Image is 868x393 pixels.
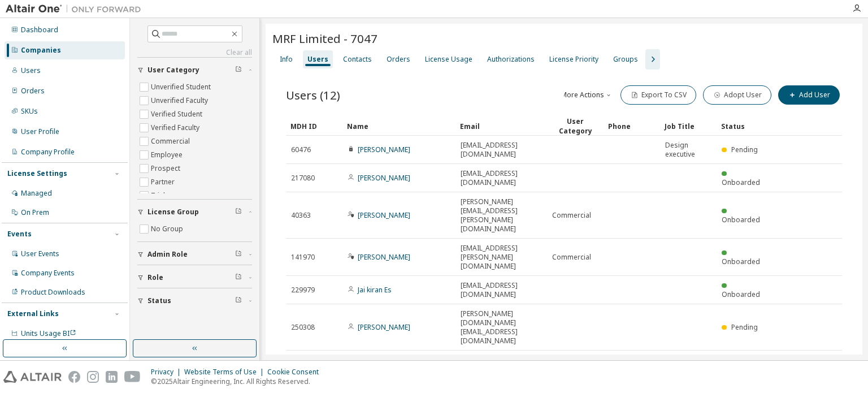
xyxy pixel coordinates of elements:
span: Commercial [552,211,591,220]
span: Design executive [665,141,711,159]
span: 229979 [291,286,315,295]
span: 40363 [291,211,311,220]
div: Users [21,66,41,75]
div: Users [307,55,328,64]
div: Contacts [343,55,372,64]
span: MRF Limited - 7047 [272,31,377,46]
div: On Prem [21,208,49,217]
div: SKUs [21,107,38,116]
div: Orders [21,87,45,96]
span: Onboarded [722,257,760,266]
div: Cookie Consent [267,368,325,377]
span: Onboarded [722,215,760,224]
img: instagram.svg [87,371,99,383]
span: Status [147,296,171,305]
div: License Usage [425,55,472,64]
span: [PERSON_NAME][DOMAIN_NAME][EMAIL_ADDRESS][DOMAIN_NAME] [461,309,542,346]
button: Add User [778,85,840,105]
label: Employee [151,148,185,162]
span: 141970 [291,253,315,262]
div: Website Terms of Use [184,368,267,377]
button: Adopt User [703,85,771,105]
span: License Group [147,208,199,217]
div: User Profile [21,127,59,136]
p: © 2025 Altair Engineering, Inc. All Rights Reserved. [151,377,325,386]
a: Clear all [137,48,252,57]
span: Commercial [552,253,591,262]
label: Unverified Faculty [151,94,210,107]
span: 250308 [291,323,315,332]
button: Status [137,288,252,313]
span: Onboarded [722,178,760,187]
div: External Links [7,309,59,318]
span: 217080 [291,174,315,183]
label: Trial [151,189,167,202]
span: [EMAIL_ADDRESS][PERSON_NAME][DOMAIN_NAME] [461,244,542,271]
span: User Category [147,66,199,75]
span: Clear filter [235,250,242,259]
a: [PERSON_NAME] [358,145,410,154]
span: 60476 [291,145,311,154]
a: [PERSON_NAME] [358,173,410,183]
label: Prospect [151,162,183,175]
div: MDH ID [290,117,338,135]
div: Groups [613,55,638,64]
div: Events [7,230,32,239]
img: Altair One [6,3,147,15]
div: Phone [608,117,656,135]
img: linkedin.svg [106,371,118,383]
div: Authorizations [487,55,535,64]
label: Verified Faculty [151,121,202,135]
span: Clear filter [235,273,242,282]
label: Partner [151,175,177,189]
div: Company Events [21,269,75,278]
span: [PERSON_NAME][EMAIL_ADDRESS][PERSON_NAME][DOMAIN_NAME] [461,197,542,234]
div: Info [280,55,293,64]
img: youtube.svg [124,371,141,383]
div: Company Profile [21,148,75,157]
button: User Category [137,58,252,83]
div: Dashboard [21,25,58,34]
span: Users (12) [286,87,340,103]
button: More Actions [559,85,614,105]
span: Clear filter [235,296,242,305]
span: [EMAIL_ADDRESS][DOMAIN_NAME] [461,169,542,187]
div: Job Title [665,117,712,135]
span: [EMAIL_ADDRESS][DOMAIN_NAME] [461,281,542,299]
a: [PERSON_NAME] [358,322,410,332]
span: [EMAIL_ADDRESS][DOMAIN_NAME] [461,141,542,159]
span: Admin Role [147,250,188,259]
div: Orders [387,55,410,64]
label: Verified Student [151,107,205,121]
div: User Events [21,249,59,258]
button: License Group [137,200,252,224]
span: Clear filter [235,208,242,217]
a: [PERSON_NAME] [358,210,410,220]
span: Units Usage BI [21,329,76,338]
div: License Settings [7,169,67,178]
span: Pending [731,145,758,154]
img: altair_logo.svg [3,371,62,383]
button: Admin Role [137,242,252,267]
button: Role [137,265,252,290]
div: User Category [552,116,599,136]
div: Email [460,117,542,135]
span: Onboarded [722,290,760,299]
div: Managed [21,189,52,198]
button: Export To CSV [620,85,696,105]
span: Pending [731,322,758,332]
img: facebook.svg [68,371,80,383]
div: Privacy [151,368,184,377]
label: Commercial [151,135,192,148]
a: [PERSON_NAME] [358,252,410,262]
label: No Group [151,222,185,236]
div: Companies [21,46,61,55]
div: Product Downloads [21,288,85,297]
span: Clear filter [235,66,242,75]
label: Unverified Student [151,80,213,94]
div: Name [347,117,451,135]
a: Jai kiran Es [358,285,392,295]
div: Status [721,117,769,135]
span: Role [147,273,163,282]
div: License Priority [549,55,598,64]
